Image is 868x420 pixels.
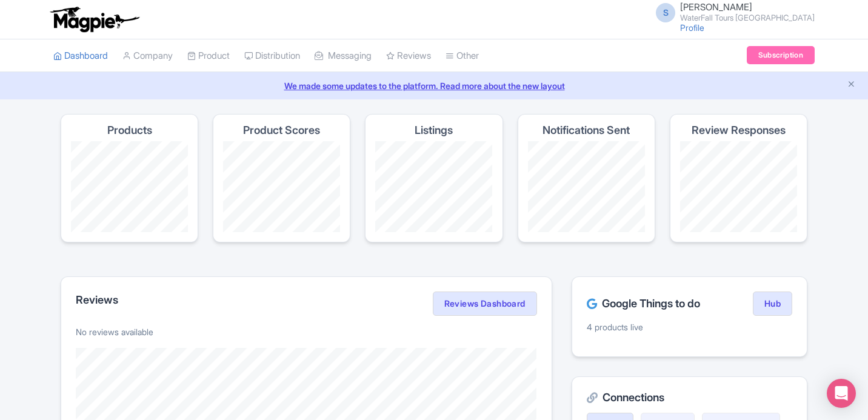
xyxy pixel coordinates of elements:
a: Dashboard [53,39,108,73]
a: Hub [753,292,792,316]
h4: Products [107,124,152,136]
a: We made some updates to the platform. Read more about the new layout [7,79,861,92]
h2: Connections [587,392,792,404]
p: 4 products live [587,321,792,333]
a: Distribution [244,39,300,73]
span: [PERSON_NAME] [680,1,752,13]
h4: Notifications Sent [542,124,630,136]
h4: Listings [415,124,453,136]
a: Other [446,39,479,73]
h2: Reviews [76,294,118,306]
h2: Google Things to do [587,298,700,310]
small: WaterFall Tours [GEOGRAPHIC_DATA] [680,14,815,22]
a: Messaging [315,39,372,73]
a: Reviews [386,39,431,73]
a: Reviews Dashboard [433,292,537,316]
img: logo-ab69f6fb50320c5b225c76a69d11143b.png [47,6,141,33]
p: No reviews available [76,325,537,338]
a: Profile [680,22,704,33]
button: Close announcement [847,78,856,92]
span: S [656,3,675,22]
a: Product [187,39,230,73]
h4: Review Responses [692,124,786,136]
div: Open Intercom Messenger [827,379,856,408]
h4: Product Scores [243,124,320,136]
a: Subscription [747,46,815,64]
a: S [PERSON_NAME] WaterFall Tours [GEOGRAPHIC_DATA] [649,2,815,22]
a: Company [122,39,173,73]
